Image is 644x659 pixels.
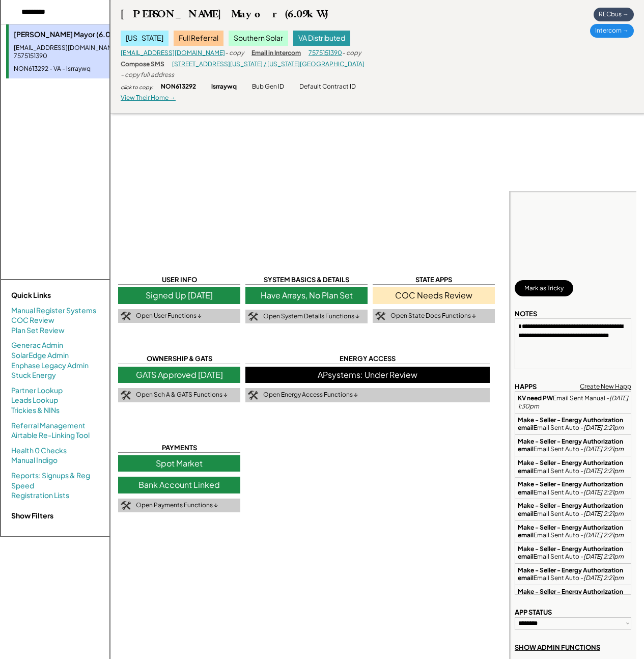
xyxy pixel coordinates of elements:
[518,394,628,410] div: Email Sent Manual -
[252,83,284,91] div: Bub Gen ID
[245,287,368,304] div: Have Arrays, No Plan Set
[11,340,63,350] a: Generac Admin
[11,370,56,380] a: Stuck Energy
[245,354,490,364] div: ENERGY ACCESS
[583,531,624,539] em: [DATE] 2:21pm
[121,8,328,20] div: [PERSON_NAME] Mayor (6.09kW)
[518,566,624,582] strong: Make - Seller - Energy Authorization email
[518,394,629,410] em: [DATE] 1:30pm
[518,394,553,402] strong: KV need PW
[211,83,237,91] div: lsrraywq
[118,287,240,304] div: Signed Up [DATE]
[518,459,624,475] strong: Make - Seller - Energy Authorization email
[225,49,244,58] div: - copy
[11,511,53,520] strong: Show Filters
[342,49,361,58] div: - copy
[136,312,202,320] div: Open User Functions ↓
[118,477,240,493] div: Bank Account Linked
[518,545,624,561] strong: Make - Seller - Energy Authorization email
[121,94,176,102] div: View Their Home →
[518,502,624,517] strong: Make - Seller - Energy Authorization email
[118,443,240,453] div: PAYMENTS
[11,386,63,396] a: Partner Lookup
[174,31,223,46] div: Full Referral
[121,31,169,46] div: [US_STATE]
[118,275,240,285] div: USER INFO
[251,49,301,58] div: Email in Intercom
[11,471,99,490] a: Reports: Signups & Reg Speed
[583,574,624,582] em: [DATE] 2:21pm
[136,501,218,510] div: Open Payments Functions ↓
[515,382,537,391] div: HAPPS
[118,354,240,364] div: OWNERSHIP & GATS
[11,446,67,456] a: Health 0 Checks
[518,588,628,603] div: Email Sent Auto -
[172,60,365,68] a: [STREET_ADDRESS][US_STATE] / [US_STATE][GEOGRAPHIC_DATA]
[515,608,552,617] div: APP STATUS
[121,391,131,400] img: tool-icon.png
[11,306,96,316] a: Manual Register Systems
[263,312,359,321] div: Open System Details Functions ↓
[309,49,342,57] a: 7575151390
[11,315,54,325] a: COC Review
[518,524,624,539] strong: Make - Seller - Energy Authorization email
[583,467,624,475] em: [DATE] 2:21pm
[11,395,58,405] a: Leads Lookup
[583,445,624,453] em: [DATE] 2:21pm
[299,83,356,91] div: Default Contract ID
[373,275,495,285] div: STATE APPS
[518,437,628,453] div: Email Sent Auto -
[121,49,225,57] a: [EMAIL_ADDRESS][DOMAIN_NAME]
[245,367,490,383] div: APsystems: Under Review
[375,312,385,321] img: tool-icon.png
[11,490,69,501] a: Registration Lists
[518,588,624,603] strong: Make - Seller - Energy Authorization email
[11,405,60,416] a: Trickies & NINs
[518,545,628,561] div: Email Sent Auto -
[248,391,258,400] img: tool-icon.png
[263,391,358,399] div: Open Energy Access Functions ↓
[583,424,624,431] em: [DATE] 2:21pm
[121,312,131,321] img: tool-icon.png
[518,437,624,453] strong: Make - Seller - Energy Authorization email
[11,290,113,300] div: Quick Links
[293,31,350,46] div: VA Distributed
[121,60,164,69] div: Compose SMS
[11,361,89,371] a: Enphase Legacy Admin
[580,382,631,391] div: Create New Happ
[518,502,628,517] div: Email Sent Auto -
[583,510,624,517] em: [DATE] 2:21pm
[515,643,600,652] div: SHOW ADMIN FUNCTIONS
[121,71,174,79] div: - copy full address
[518,566,628,582] div: Email Sent Auto -
[11,350,69,361] a: SolarEdge Admin
[518,480,624,496] strong: Make - Seller - Energy Authorization email
[11,430,90,441] a: Airtable Re-Linking Tool
[518,524,628,539] div: Email Sent Auto -
[390,312,476,320] div: Open State Docs Functions ↓
[161,83,196,91] div: NON613292
[248,312,258,321] img: tool-icon.png
[118,367,240,383] div: GATS Approved [DATE]
[136,391,228,399] div: Open Sch A & GATS Functions ↓
[14,65,138,73] div: NON613292 - VA - lsrraywq
[518,416,624,432] strong: Make - Seller - Energy Authorization email
[515,280,573,296] button: Mark as Tricky
[583,488,624,496] em: [DATE] 2:21pm
[229,31,288,46] div: Southern Solar
[518,416,628,432] div: Email Sent Auto -
[11,421,86,431] a: Referral Management
[245,275,368,285] div: SYSTEM BASICS & DETAILS
[590,24,634,38] div: Intercom →
[121,84,153,91] div: click to copy:
[14,30,138,40] div: [PERSON_NAME] Mayor (6.09kW)
[518,480,628,496] div: Email Sent Auto -
[11,325,65,336] a: Plan Set Review
[515,309,537,318] div: NOTES
[583,553,624,560] em: [DATE] 2:21pm
[594,8,634,21] div: RECbus →
[121,501,131,510] img: tool-icon.png
[11,455,58,465] a: Manual Indigo
[118,455,240,472] div: Spot Market
[373,287,495,304] div: COC Needs Review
